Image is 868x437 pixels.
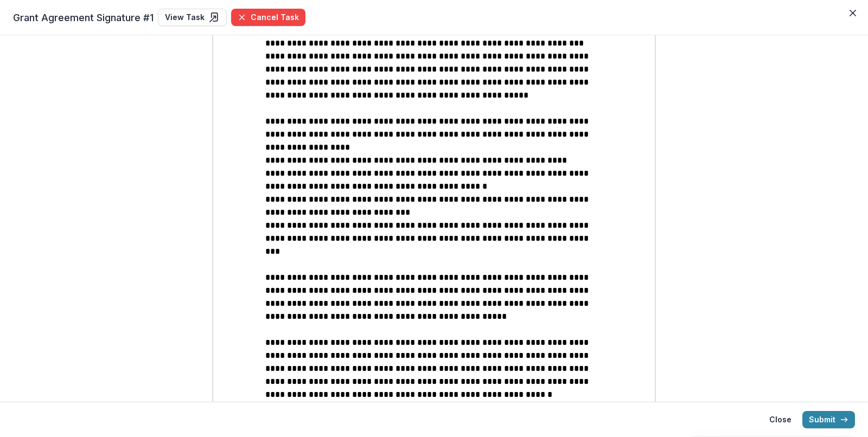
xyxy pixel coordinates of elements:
[231,9,305,26] button: Cancel Task
[763,411,798,428] button: Close
[13,10,154,25] span: Grant Agreement Signature #1
[158,9,227,26] a: View Task
[802,411,855,428] button: Submit
[844,4,861,22] button: Close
